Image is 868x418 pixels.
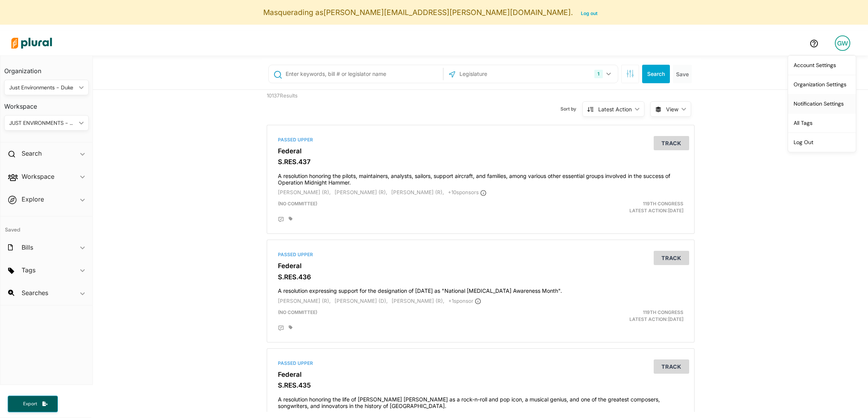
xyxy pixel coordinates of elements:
[22,149,42,158] h2: Search
[642,65,670,83] button: Search
[654,359,689,374] button: Track
[272,200,550,214] div: (no committee)
[573,8,605,19] button: Log out
[666,105,678,113] span: View
[285,67,441,81] input: Enter keywords, bill # or legislator name
[278,158,683,166] h3: S.RES.437
[278,325,284,331] div: Add Position Statement
[278,189,331,195] span: [PERSON_NAME] (R),
[335,298,388,304] span: [PERSON_NAME] (D),
[278,169,683,186] h4: A resolution honoring the pilots, maintainers, analysts, sailors, support aircraft, and families,...
[4,60,89,77] h3: Organization
[22,289,48,297] h2: Searches
[448,189,486,195] span: + 10 sponsor s
[278,298,331,304] span: [PERSON_NAME] (R),
[643,309,683,315] span: 119th Congress
[560,106,582,112] span: Sort by
[22,195,44,203] h2: Explore
[261,90,371,119] div: 10137 Results
[626,70,634,76] span: Search Filters
[323,8,571,17] span: [PERSON_NAME][EMAIL_ADDRESS][PERSON_NAME][DOMAIN_NAME]
[278,273,683,281] h3: S.RES.436
[22,243,33,252] h2: Bills
[0,217,93,235] h4: Saved
[22,172,54,181] h2: Workspace
[278,284,683,294] h4: A resolution expressing support for the designation of [DATE] as "National [MEDICAL_DATA] Awarene...
[278,136,683,143] div: Passed Upper
[448,298,481,304] span: + 1 sponsor
[598,105,632,113] div: Latest Action
[550,309,689,323] div: Latest Action: [DATE]
[654,251,689,265] button: Track
[278,393,683,410] h4: A resolution honoring the life of [PERSON_NAME] [PERSON_NAME] as a rock-n-roll and pop icon, a mu...
[278,371,683,378] h3: Federal
[289,325,293,330] div: Add tags
[9,84,76,92] div: Just Environments - Duke
[594,70,602,78] div: 1
[9,119,76,127] div: JUST ENVIRONMENTS - DUKE
[4,95,89,112] h3: Workspace
[591,67,616,81] button: 1
[278,262,683,270] h3: Federal
[392,298,444,304] span: [PERSON_NAME] (R),
[278,147,683,155] h3: Federal
[550,200,689,214] div: Latest Action: [DATE]
[22,266,35,274] h2: Tags
[643,201,683,206] span: 119th Congress
[788,55,856,75] a: Account Settings
[335,189,387,195] span: [PERSON_NAME] (R),
[272,309,550,323] div: (no committee)
[289,217,293,221] div: Add tags
[788,94,856,113] a: Notification Settings
[278,217,284,223] div: Add Position Statement
[391,189,444,195] span: [PERSON_NAME] (R),
[835,35,850,51] div: GW
[788,113,856,133] a: All Tags
[673,65,692,83] button: Save
[278,381,683,389] h3: S.RES.435
[278,360,683,367] div: Passed Upper
[788,75,856,94] a: Organization Settings
[8,396,58,412] button: Export
[459,67,541,81] input: Legislature
[5,30,59,57] img: Logo for Plural
[18,401,42,407] span: Export
[829,32,856,54] a: GW
[278,251,683,258] div: Passed Upper
[654,136,689,150] button: Track
[788,133,856,152] a: Log Out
